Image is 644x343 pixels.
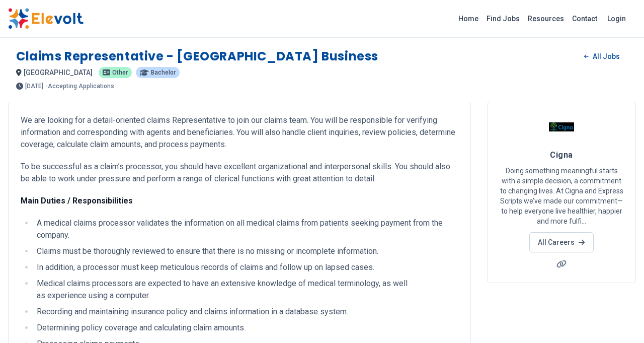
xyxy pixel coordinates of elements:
[550,150,573,160] span: Cigna
[500,166,623,226] p: Doing something meaningful starts with a simple decision, a commitment to changing lives. At Cign...
[454,11,482,27] a: Home
[482,11,524,27] a: Find Jobs
[568,11,601,27] a: Contact
[45,83,114,89] p: - Accepting Applications
[576,49,628,64] a: All Jobs
[524,11,568,27] a: Resources
[34,278,458,302] li: Medical claims processors are expected to have an extensive knowledge of medical terminology, as ...
[151,70,176,76] span: Bachelor
[24,68,93,77] span: [GEOGRAPHIC_DATA]
[529,232,593,252] a: All Careers
[34,261,458,273] li: In addition, a processor must keep meticulous records of claims and follow up on lapsed cases.
[112,70,128,76] span: Other
[16,48,378,64] h1: Claims Representative - [GEOGRAPHIC_DATA] Business
[34,322,458,334] li: Determining policy coverage and calculating claim amounts.
[34,306,458,318] li: Recording and maintaining insurance policy and claims information in a database system.
[8,8,84,29] img: Elevolt
[549,114,574,140] img: Cigna
[25,83,43,89] span: [DATE]
[21,114,458,151] p: We are looking for a detail-oriented claims Representative to join our claims team. You will be r...
[21,196,133,205] strong: Main Duties / Responsibilities
[601,9,632,29] a: Login
[34,245,458,257] li: Claims must be thoroughly reviewed to ensure that there is no missing or incomplete information.
[34,217,458,241] li: A medical claims processor validates the information on all medical claims from patients seeking ...
[21,161,458,185] p: To be successful as a claim’s processor, you should have excellent organizational and interperson...
[594,295,644,343] iframe: Chat Widget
